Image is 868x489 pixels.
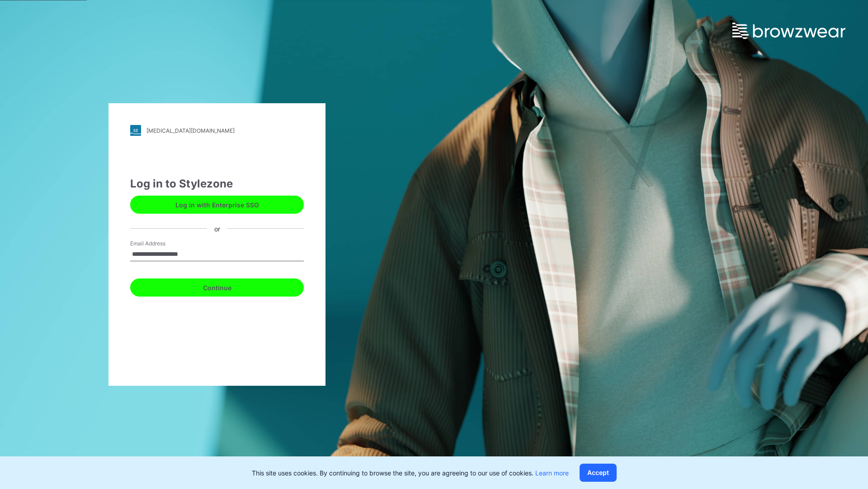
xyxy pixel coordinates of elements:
[130,240,193,248] label: Email Address
[130,176,304,192] div: Log in to Stylezone
[207,224,227,233] div: or
[130,125,141,136] img: stylezone-logo.562084cfcfab977791bfbf7441f1a819.svg
[130,125,304,136] a: [MEDICAL_DATA][DOMAIN_NAME]
[580,464,617,482] button: Accept
[252,468,569,478] p: This site uses cookies. By continuing to browse the site, you are agreeing to our use of cookies.
[146,127,235,134] div: [MEDICAL_DATA][DOMAIN_NAME]
[732,23,845,39] img: browzwear-logo.e42bd6dac1945053ebaf764b6aa21510.svg
[130,278,304,297] button: Continue
[535,469,569,477] a: Learn more
[130,196,304,214] button: Log in with Enterprise SSO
